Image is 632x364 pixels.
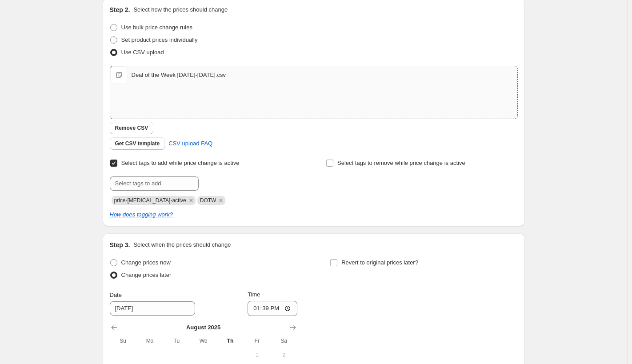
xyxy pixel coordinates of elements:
[168,139,212,148] span: CSV upload FAQ
[200,197,216,204] span: DOTW
[115,140,160,147] span: Get CSV template
[121,36,198,43] span: Set product prices individually
[133,5,228,14] p: Select how the prices should change
[133,240,231,249] p: Select when the prices should change
[193,337,213,344] span: We
[248,301,297,316] input: 12:00
[121,259,171,266] span: Change prices now
[217,334,244,348] th: Thursday
[121,160,240,166] span: Select tags to add while price change is active
[121,49,164,56] span: Use CSV upload
[220,337,240,344] span: Th
[140,337,160,344] span: Mo
[114,197,186,204] span: price-change-job-active
[110,292,122,298] span: Date
[270,348,297,362] button: Saturday August 2 2025
[110,176,199,191] input: Select tags to add
[115,124,148,132] span: Remove CSV
[121,272,172,278] span: Change prices later
[110,122,154,134] button: Remove CSV
[110,301,195,316] input: 8/28/2025
[113,337,133,344] span: Su
[110,137,165,150] button: Get CSV template
[190,334,216,348] th: Wednesday
[163,136,218,151] a: CSV upload FAQ
[244,334,270,348] th: Friday
[244,348,270,362] button: Friday August 1 2025
[217,196,225,204] button: Remove DOTW
[274,337,293,344] span: Sa
[110,211,173,218] a: How does tagging work?
[121,24,192,31] span: Use bulk price change rules
[110,240,130,249] h2: Step 3.
[341,259,418,266] span: Revert to original prices later?
[167,337,186,344] span: Tu
[132,71,226,80] div: Deal of the Week [DATE]-[DATE].csv
[248,291,260,298] span: Time
[337,160,465,166] span: Select tags to remove while price change is active
[187,196,195,204] button: Remove price-change-job-active
[270,334,297,348] th: Saturday
[136,334,163,348] th: Monday
[287,321,299,334] button: Show next month, September 2025
[163,334,190,348] th: Tuesday
[108,321,120,334] button: Show previous month, July 2025
[110,334,136,348] th: Sunday
[274,352,293,359] span: 2
[247,352,267,359] span: 1
[110,5,130,14] h2: Step 2.
[247,337,267,344] span: Fr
